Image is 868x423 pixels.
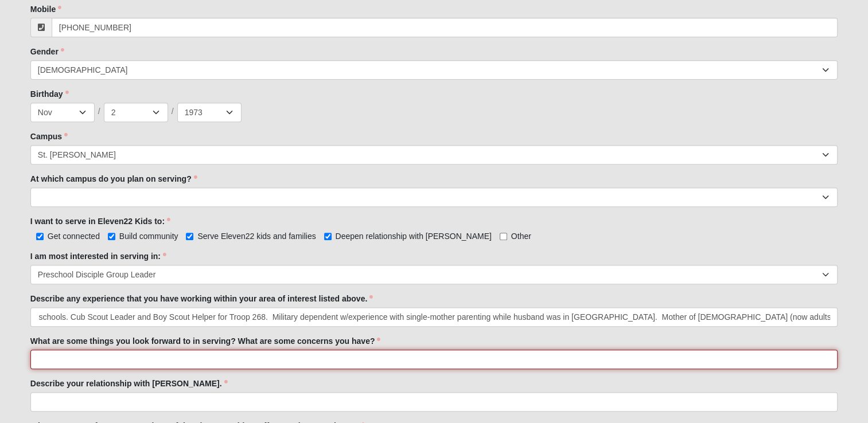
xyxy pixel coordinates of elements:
[324,233,332,240] input: Deepen relationship with [PERSON_NAME]
[119,232,178,241] span: Build community
[30,293,373,304] label: Describe any experience that you have working within your area of interest listed above.
[30,335,381,347] label: What are some things you look forward to in serving? What are some concerns you have?
[30,3,61,15] label: Mobile
[30,88,69,100] label: Birthday
[30,250,166,262] label: I am most interested in serving in:
[336,232,492,241] span: Deepen relationship with [PERSON_NAME]
[30,46,64,57] label: Gender
[30,216,170,227] label: I want to serve in Eleven22 Kids to:
[197,232,316,241] span: Serve Eleven22 kids and families
[36,233,44,240] input: Get connected
[172,105,174,118] span: /
[511,232,531,241] span: Other
[30,173,197,185] label: At which campus do you plan on serving?
[108,233,115,240] input: Build community
[30,378,228,389] label: Describe your relationship with [PERSON_NAME].
[500,233,507,240] input: Other
[48,232,100,241] span: Get connected
[186,233,193,240] input: Serve Eleven22 kids and families
[98,105,100,118] span: /
[30,131,68,142] label: Campus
